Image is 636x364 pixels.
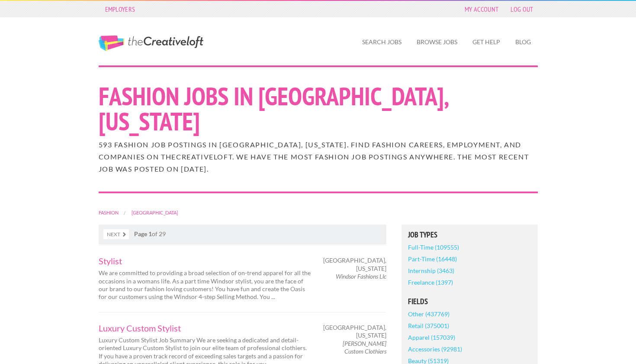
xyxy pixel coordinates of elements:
a: Log Out [506,3,537,15]
a: Luxury Custom Stylist [99,324,311,332]
a: Other (437769) [408,308,450,320]
a: Fashion [99,210,119,215]
span: [GEOGRAPHIC_DATA], [US_STATE] [323,257,386,272]
a: Blog [508,32,538,52]
a: Retail (375001) [408,320,449,331]
em: Windsor Fashions Llc [336,273,386,280]
nav: of 29 [99,224,386,244]
a: Stylist [99,257,311,265]
a: Freelance (1397) [408,276,453,288]
h5: Fields [408,298,531,305]
h1: Fashion Jobs in [GEOGRAPHIC_DATA], [US_STATE] [99,84,538,134]
a: Accessories (92981) [408,343,462,355]
a: Part-Time (16448) [408,253,457,265]
strong: Page 1 [134,230,152,237]
a: Employers [101,3,140,15]
span: [GEOGRAPHIC_DATA], [US_STATE] [323,324,386,339]
a: The Creative Loft [99,36,203,51]
a: Apparel (157039) [408,331,455,343]
em: [PERSON_NAME] Custom Clothiers [343,340,386,355]
a: Search Jobs [355,32,408,52]
a: Browse Jobs [410,32,464,52]
a: My Account [460,3,503,15]
h5: Job Types [408,231,531,239]
h2: 593 Fashion job postings in [GEOGRAPHIC_DATA], [US_STATE]. Find Fashion careers, employment, and ... [99,139,538,175]
a: [GEOGRAPHIC_DATA] [132,210,178,215]
p: We are committed to providing a broad selection of on-trend apparel for all the occasions in a wo... [99,269,311,301]
a: Get Help [466,32,507,52]
a: Full-Time (109555) [408,241,459,253]
a: Internship (3463) [408,265,454,276]
a: Next [103,229,129,239]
